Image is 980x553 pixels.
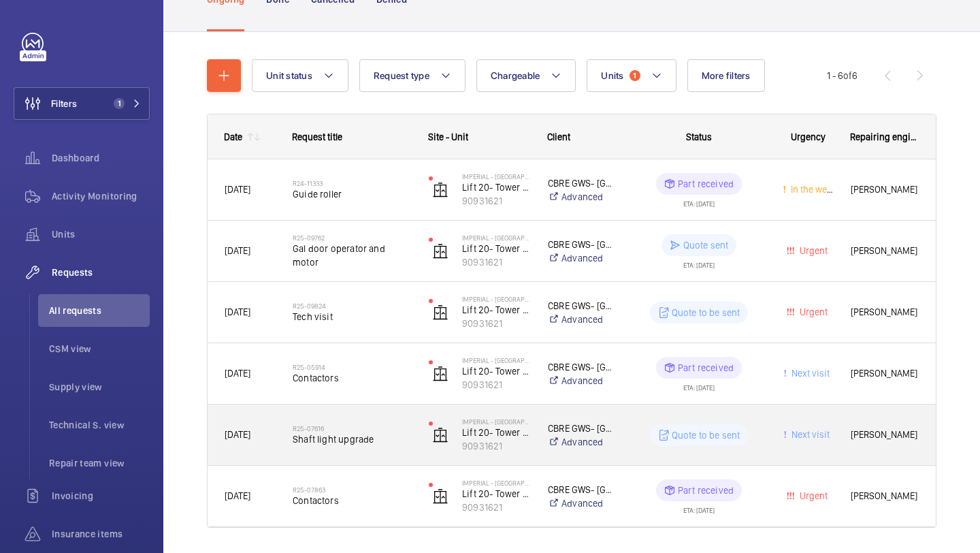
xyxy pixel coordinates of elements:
p: CBRE GWS- [GEOGRAPHIC_DATA] ([GEOGRAPHIC_DATA]) [548,176,615,190]
p: Lift 20- Tower & Laboratory Block (Passenger) [462,242,530,255]
span: [DATE] [225,306,250,317]
p: 90931621 [462,317,530,330]
p: Lift 20- Tower & Laboratory Block (Passenger) [462,426,530,439]
span: Contactors [293,371,411,385]
p: CBRE GWS- [GEOGRAPHIC_DATA] ([GEOGRAPHIC_DATA]) [548,422,615,435]
span: Repair team view [49,456,150,470]
h2: R25-07616 [293,424,411,432]
span: Gal door operator and motor [293,242,411,269]
span: [PERSON_NAME] [851,304,919,320]
p: Imperial - [GEOGRAPHIC_DATA] [462,479,530,487]
img: elevator.svg [432,304,448,321]
span: Contactors [293,494,411,507]
span: [DATE] [225,245,250,256]
button: Unit status [252,59,348,92]
span: Next visit [789,429,830,440]
span: Supply view [49,380,150,394]
button: Chargeable [476,59,576,92]
p: 90931621 [462,255,530,269]
a: Advanced [548,251,615,265]
p: Part received [678,484,734,497]
button: Request type [359,59,465,92]
p: Quote to be sent [672,306,740,319]
button: More filters [687,59,765,92]
p: 90931621 [462,194,530,208]
p: Imperial - [GEOGRAPHIC_DATA] [462,417,530,426]
div: ETA: [DATE] [683,256,715,268]
span: 1 - 6 6 [827,71,857,80]
span: [DATE] [225,490,250,501]
img: elevator.svg [432,488,448,505]
div: Date [224,131,242,142]
span: [DATE] [225,368,250,379]
p: Quote to be sent [672,428,740,442]
span: Requests [52,266,150,279]
p: CBRE GWS- [GEOGRAPHIC_DATA] ([GEOGRAPHIC_DATA]) [548,299,615,313]
span: Site - Unit [428,131,468,142]
button: Filters1 [14,87,150,120]
span: Urgency [791,131,826,142]
span: Urgent [797,306,828,317]
span: Next visit [789,368,830,379]
h2: R25-05914 [293,363,411,371]
span: Tech visit [293,310,411,323]
span: Repairing engineer [850,131,919,142]
h2: R25-09824 [293,302,411,310]
span: Guide roller [293,187,411,201]
p: 90931621 [462,439,530,453]
span: Urgent [797,245,828,256]
span: Request type [374,70,429,81]
span: Urgent [797,490,828,501]
span: Technical S. view [49,418,150,432]
a: Advanced [548,313,615,326]
span: Filters [51,97,77,110]
p: Imperial - [GEOGRAPHIC_DATA] [462,356,530,364]
h2: R25-07863 [293,486,411,494]
a: Advanced [548,190,615,204]
span: 1 [114,98,125,109]
p: Lift 20- Tower & Laboratory Block (Passenger) [462,180,530,194]
p: Part received [678,177,734,191]
p: Imperial - [GEOGRAPHIC_DATA] [462,295,530,303]
div: ETA: [DATE] [683,379,715,391]
a: Advanced [548,374,615,388]
span: Shaft light upgrade [293,432,411,446]
p: CBRE GWS- [GEOGRAPHIC_DATA] ([GEOGRAPHIC_DATA]) [548,360,615,374]
span: Unit status [266,70,312,81]
div: ETA: [DATE] [683,501,715,513]
img: elevator.svg [432,243,448,259]
p: Imperial - [GEOGRAPHIC_DATA] [462,172,530,180]
span: More filters [702,70,751,81]
span: Request title [292,131,342,142]
span: [PERSON_NAME] [851,427,919,443]
span: All requests [49,304,150,317]
h2: R25-09762 [293,234,411,242]
span: [PERSON_NAME] [851,366,919,381]
p: Lift 20- Tower & Laboratory Block (Passenger) [462,364,530,378]
span: of [843,70,852,81]
p: Quote sent [683,238,729,252]
p: 90931621 [462,378,530,392]
span: [PERSON_NAME] [851,488,919,504]
a: Advanced [548,435,615,449]
a: Advanced [548,496,615,510]
span: CSM view [49,342,150,355]
p: CBRE GWS- [GEOGRAPHIC_DATA] ([GEOGRAPHIC_DATA]) [548,238,615,251]
span: Units [601,70,623,81]
span: [PERSON_NAME] [851,182,919,197]
span: Invoicing [52,489,150,503]
p: Lift 20- Tower & Laboratory Block (Passenger) [462,487,530,501]
img: elevator.svg [432,366,448,382]
span: Insurance items [52,527,150,541]
p: Part received [678,361,734,375]
span: Activity Monitoring [52,189,150,203]
p: CBRE GWS- [GEOGRAPHIC_DATA] ([GEOGRAPHIC_DATA]) [548,483,615,496]
h2: R24-11333 [293,179,411,187]
span: Status [686,131,712,142]
p: Lift 20- Tower & Laboratory Block (Passenger) [462,303,530,317]
span: [PERSON_NAME] [851,243,919,259]
img: elevator.svg [432,427,448,443]
span: Chargeable [491,70,540,81]
span: Dashboard [52,151,150,165]
p: Imperial - [GEOGRAPHIC_DATA] [462,234,530,242]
